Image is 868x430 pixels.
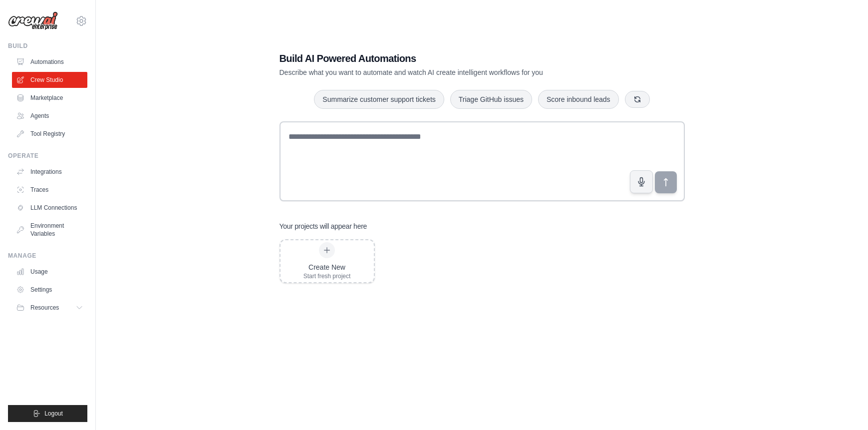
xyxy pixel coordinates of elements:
[280,51,615,65] h1: Build AI Powered Automations
[12,54,87,70] a: Automations
[12,282,87,298] a: Settings
[12,218,87,242] a: Environment Variables
[8,42,87,50] div: Build
[12,200,87,216] a: LLM Connections
[12,108,87,124] a: Agents
[280,221,367,231] h3: Your projects will appear here
[630,170,653,193] button: Click to speak your automation idea
[12,90,87,106] a: Marketplace
[12,164,87,180] a: Integrations
[625,91,650,108] button: Get new suggestions
[538,90,619,109] button: Score inbound leads
[8,152,87,160] div: Operate
[8,11,58,30] img: Logo
[303,262,351,272] div: Create New
[450,90,532,109] button: Triage GitHub issues
[8,252,87,260] div: Manage
[44,410,63,418] span: Logout
[314,90,444,109] button: Summarize customer support tickets
[12,300,87,316] button: Resources
[12,72,87,88] a: Crew Studio
[12,126,87,142] a: Tool Registry
[8,405,87,422] button: Logout
[12,182,87,198] a: Traces
[280,67,615,77] p: Describe what you want to automate and watch AI create intelligent workflows for you
[303,272,351,280] div: Start fresh project
[12,264,87,280] a: Usage
[30,304,59,312] span: Resources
